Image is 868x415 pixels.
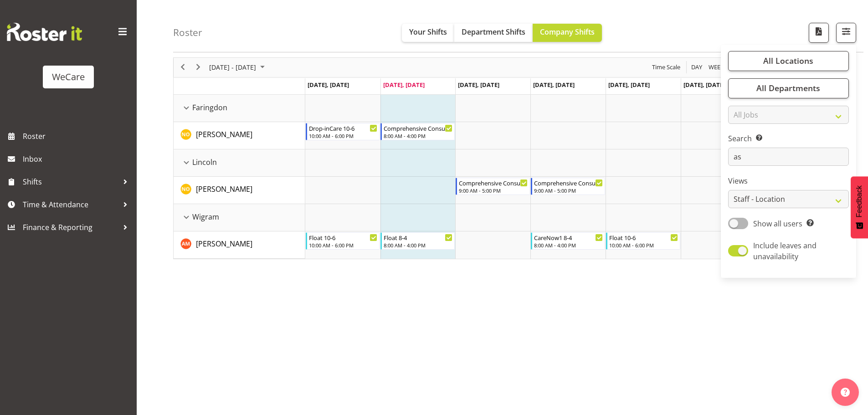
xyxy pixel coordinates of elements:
[174,177,305,204] td: Natasha Ottley resource
[756,83,820,94] span: All Departments
[851,176,868,238] button: Feedback - Show survey
[540,27,595,37] span: Company Shifts
[683,81,725,89] span: [DATE], [DATE]
[23,129,132,143] span: Roster
[309,233,378,242] div: Float 10-6
[384,132,452,139] div: 8:00 AM - 4:00 PM
[174,95,305,122] td: Faringdon resource
[383,81,425,89] span: [DATE], [DATE]
[651,61,681,73] span: Time Scale
[192,102,227,113] span: Faringdon
[306,123,380,140] div: Natasha Ottley"s event - Drop-inCare 10-6 Begin From Monday, September 29, 2025 at 10:00:00 AM GM...
[174,204,305,231] td: Wigram resource
[402,24,454,42] button: Your Shifts
[456,178,530,195] div: Natasha Ottley"s event - Comprehensive Consult Begin From Wednesday, October 1, 2025 at 9:00:00 A...
[23,152,132,166] span: Inbox
[708,61,725,73] span: Week
[174,149,305,177] td: Lincoln resource
[651,61,682,73] button: Time Scale
[606,232,680,250] div: Ashley Mendoza"s event - Float 10-6 Begin From Friday, October 3, 2025 at 10:00:00 AM GMT+13:00 E...
[707,61,726,73] button: Timeline Week
[855,185,863,217] span: Feedback
[52,70,85,84] div: WeCare
[459,178,528,187] div: Comprehensive Consult
[763,56,813,67] span: All Locations
[309,132,378,139] div: 10:00 AM - 6:00 PM
[531,178,605,195] div: Natasha Ottley"s event - Comprehensive Consult Begin From Thursday, October 2, 2025 at 9:00:00 AM...
[23,220,118,234] span: Finance & Reporting
[196,239,252,249] span: [PERSON_NAME]
[462,27,525,37] span: Department Shifts
[175,58,190,77] div: previous period
[173,57,832,259] div: Timeline Week of September 30, 2025
[177,61,189,73] button: Previous
[196,129,252,140] a: [PERSON_NAME]
[690,61,704,73] button: Timeline Day
[192,61,205,73] button: Next
[7,23,82,41] img: Rosterit website logo
[728,148,849,166] input: Search
[192,211,219,222] span: Wigram
[308,81,349,89] span: [DATE], [DATE]
[206,58,270,77] div: Sep 29 - Oct 05, 2025
[174,231,305,259] td: Ashley Mendoza resource
[454,24,533,42] button: Department Shifts
[384,233,452,242] div: Float 8-4
[809,23,829,43] button: Download a PDF of the roster according to the set date range.
[409,27,447,37] span: Your Shifts
[23,175,118,189] span: Shifts
[380,123,455,140] div: Natasha Ottley"s event - Comprehensive Consult 8-4 Begin From Tuesday, September 30, 2025 at 8:00...
[753,219,802,229] span: Show all users
[753,241,817,261] span: Include leaves and unavailability
[533,24,602,42] button: Company Shifts
[174,122,305,149] td: Natasha Ottley resource
[728,51,849,71] button: All Locations
[728,133,849,144] label: Search
[534,178,603,187] div: Comprehensive Consult
[531,232,605,250] div: Ashley Mendoza"s event - CareNow1 8-4 Begin From Thursday, October 2, 2025 at 8:00:00 AM GMT+13:0...
[534,187,603,194] div: 9:00 AM - 5:00 PM
[306,232,380,250] div: Ashley Mendoza"s event - Float 10-6 Begin From Monday, September 29, 2025 at 10:00:00 AM GMT+13:0...
[609,241,678,249] div: 10:00 AM - 6:00 PM
[459,187,528,194] div: 9:00 AM - 5:00 PM
[609,233,678,242] div: Float 10-6
[458,81,499,89] span: [DATE], [DATE]
[190,58,206,77] div: next period
[208,61,269,73] button: September 2025
[196,184,252,195] a: [PERSON_NAME]
[534,233,603,242] div: CareNow1 8-4
[192,157,217,168] span: Lincoln
[384,123,452,133] div: Comprehensive Consult 8-4
[309,241,378,249] div: 10:00 AM - 6:00 PM
[608,81,650,89] span: [DATE], [DATE]
[533,81,575,89] span: [DATE], [DATE]
[173,27,202,38] h4: Roster
[23,198,118,211] span: Time & Attendance
[836,23,856,43] button: Filter Shifts
[196,184,252,194] span: [PERSON_NAME]
[534,241,603,249] div: 8:00 AM - 4:00 PM
[690,61,703,73] span: Day
[196,129,252,139] span: [PERSON_NAME]
[305,95,831,259] table: Timeline Week of September 30, 2025
[309,123,378,133] div: Drop-inCare 10-6
[728,78,849,98] button: All Departments
[196,238,252,249] a: [PERSON_NAME]
[728,176,849,187] label: Views
[384,241,452,249] div: 8:00 AM - 4:00 PM
[380,232,455,250] div: Ashley Mendoza"s event - Float 8-4 Begin From Tuesday, September 30, 2025 at 8:00:00 AM GMT+13:00...
[208,61,257,73] span: [DATE] - [DATE]
[841,388,850,397] img: help-xxl-2.png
